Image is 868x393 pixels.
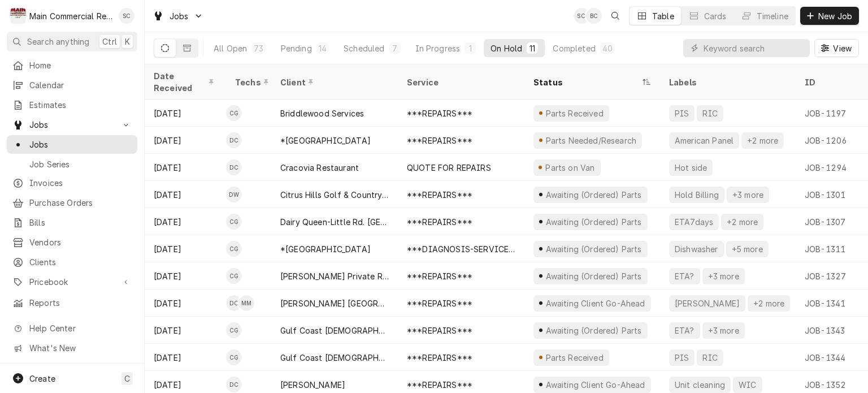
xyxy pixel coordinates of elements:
div: Awaiting Client Go-Ahead [544,297,646,309]
div: *[GEOGRAPHIC_DATA] [280,243,371,255]
div: [DATE] [145,344,226,371]
div: Dylan Crawford's Avatar [226,295,242,311]
div: Dylan Crawford's Avatar [226,159,242,175]
div: Caleb Gorton's Avatar [226,349,242,365]
div: [DATE] [145,235,226,262]
div: 73 [254,42,263,54]
div: Caleb Gorton's Avatar [226,241,242,257]
div: RIC [701,107,718,119]
a: Estimates [7,96,137,114]
div: MM [238,295,254,311]
div: SC [119,8,134,24]
div: Gulf Coast [DEMOGRAPHIC_DATA] Family Services (Holiday) [280,325,389,336]
a: Home [7,56,137,75]
a: Go to What's New [7,339,137,357]
span: Jobs [29,139,132,150]
div: Dairy Queen-Little Rd. [GEOGRAPHIC_DATA][PERSON_NAME] [280,216,389,228]
div: All Open [214,42,247,54]
span: Search anything [27,36,89,47]
div: Awaiting Client Go-Ahead [544,379,646,391]
button: New Job [800,7,859,25]
div: ETA7days [674,216,714,228]
div: Cracovia Restaurant [280,162,359,174]
div: SC [574,8,589,24]
div: WIC [737,379,757,391]
div: Scheduled [344,42,384,54]
div: PIS [674,107,690,119]
div: In Progress [415,42,461,54]
div: +2 more [726,216,759,228]
span: Reports [29,297,132,309]
div: Labels [669,76,787,88]
span: Help Center [29,322,131,334]
div: CG [226,268,242,284]
div: Dylan Crawford's Avatar [226,377,242,392]
div: CG [226,241,242,257]
div: Awaiting (Ordered) Parts [544,189,643,201]
button: Search anythingCtrlK [7,32,137,51]
input: Keyword search [704,39,804,57]
div: 11 [529,42,536,54]
div: [PERSON_NAME] Private Residence [280,270,389,282]
div: +3 more [707,270,740,282]
div: [PERSON_NAME] [280,379,345,391]
div: [DATE] [145,262,226,290]
div: Awaiting (Ordered) Parts [544,325,643,336]
div: CG [226,105,242,121]
div: Caleb Gorton's Avatar [226,105,242,121]
div: Main Commercial Refrigeration Service's Avatar [10,8,26,24]
a: Reports [7,293,137,312]
div: Awaiting (Ordered) Parts [544,243,643,255]
span: Clients [29,256,132,268]
div: Parts Needed/Research [544,135,637,146]
div: Dylan Crawford's Avatar [226,132,242,148]
div: Table [652,10,674,22]
div: +5 more [731,243,764,255]
div: 7 [392,42,398,54]
span: C [124,373,130,385]
div: RIC [701,352,718,364]
a: Go to Help Center [7,319,137,338]
button: View [814,39,859,57]
span: Ctrl [102,36,117,47]
div: [DATE] [145,317,226,344]
a: Calendar [7,76,137,94]
div: Techs [235,76,270,88]
a: Job Series [7,155,137,174]
div: [DATE] [145,181,226,208]
span: What's New [29,342,131,354]
div: Caleb Gorton's Avatar [226,322,242,338]
div: [DATE] [145,127,226,154]
div: 14 [319,42,327,54]
span: K [125,36,130,47]
div: DC [226,377,242,392]
div: Sharon Campbell's Avatar [119,8,134,24]
div: Gulf Coast [DEMOGRAPHIC_DATA] Family Services (Holiday) [280,352,389,364]
div: Caleb Gorton's Avatar [226,268,242,284]
div: Mike Marchese's Avatar [238,295,254,311]
div: Bookkeeper Main Commercial's Avatar [586,8,602,24]
div: Unit cleaning [674,379,726,391]
div: *[GEOGRAPHIC_DATA] [280,135,371,146]
div: Parts Received [544,352,605,364]
span: Vendors [29,236,132,248]
a: Go to Jobs [148,7,208,25]
div: Sharon Campbell's Avatar [574,8,589,24]
div: 40 [602,42,613,54]
div: DC [226,132,242,148]
div: DC [226,295,242,311]
div: Date Received [154,70,215,94]
div: Citrus Hills Golf & Country Club [280,189,389,201]
button: Open search [606,7,624,25]
div: ETA? [674,270,696,282]
div: QUOTE FOR REPAIRS [407,162,491,174]
span: Purchase Orders [29,197,132,209]
a: Vendors [7,233,137,252]
span: Jobs [29,119,115,131]
div: Completed [553,42,595,54]
div: PIS [674,352,690,364]
span: View [831,42,854,54]
div: On Hold [491,42,522,54]
div: [PERSON_NAME] [674,297,741,309]
a: Invoices [7,174,137,192]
